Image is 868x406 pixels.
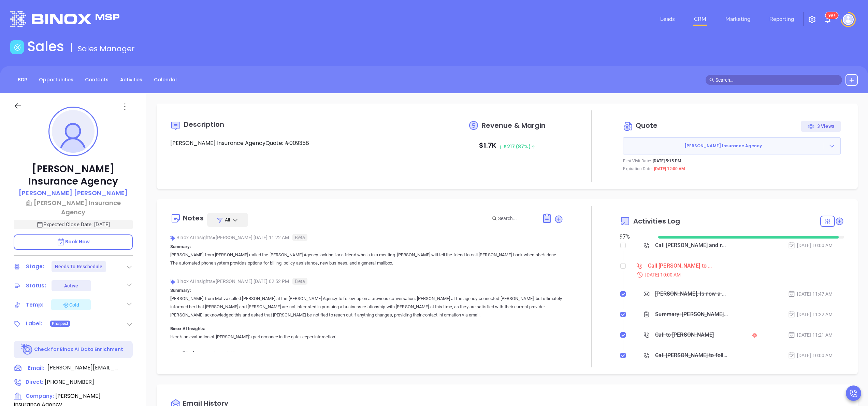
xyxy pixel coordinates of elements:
p: [PERSON_NAME] from [PERSON_NAME] called the [PERSON_NAME] Agency looking for a friend who is in a... [170,251,563,267]
div: [DATE] 10:00 AM [632,271,844,279]
img: user [843,14,854,25]
p: [DATE] 12:00 AM [654,166,685,172]
div: 97 % [620,233,650,241]
span: Prospect [52,320,69,327]
a: Opportunities [35,74,77,85]
div: [DATE] 10:00 AM [788,352,833,359]
b: Summary: [170,244,191,249]
span: All [225,216,230,223]
a: Activities [116,74,146,85]
p: $ 1.7K [479,139,536,153]
div: Cold [62,301,79,309]
div: Notes [183,215,204,221]
div: Status: [26,281,46,291]
img: Circle dollar [623,121,634,132]
b: Binox AI Insights: [170,326,205,331]
p: [PERSON_NAME] Insurance Agency [14,163,133,188]
sup: 100 [826,12,838,19]
a: [PERSON_NAME] Insurance Agency [14,198,133,217]
div: [DATE] 11:47 AM [788,290,833,298]
input: Search… [715,76,838,84]
a: Contacts [81,74,113,85]
span: Direct : [26,378,43,385]
div: [DATE] 10:00 AM [788,242,833,249]
a: Calendar [150,74,182,85]
div: Active [64,280,78,291]
b: Summary: [170,288,191,293]
div: Needs To Reschedule [55,261,103,272]
span: Quote [636,121,658,130]
div: 3 Views [808,121,834,132]
span: Description [184,120,224,129]
div: Summary: [PERSON_NAME] from [PERSON_NAME] called the [PERSON_NAME] Agency looking for a friend wh... [655,309,728,320]
p: Check for Binox AI Data Enrichment [34,346,123,353]
p: [DATE] 5:15 PM [653,158,681,164]
span: [PHONE_NUMBER] [45,378,94,386]
img: logo [10,11,119,27]
button: [PERSON_NAME] Insurance Agency [623,137,841,154]
img: Ai-Enrich-DaqCidB-.svg [21,343,33,355]
p: [PERSON_NAME] [PERSON_NAME] [19,188,128,198]
div: Binox AI Insights [PERSON_NAME] | [DATE] 02:52 PM [170,276,563,286]
img: iconNotification [824,15,832,24]
div: Binox AI Insights [PERSON_NAME] | [DATE] 11:22 AM [170,232,563,243]
a: Leads [657,12,678,26]
span: Beta [292,278,307,285]
div: Call [PERSON_NAME] and re-engage to schedule a Meeting - [PERSON_NAME] [655,240,728,251]
span: Sales Manager [78,43,135,54]
p: Expiration Date: [623,166,652,172]
div: Temp: [26,300,44,310]
input: Search... [498,215,534,222]
a: BDR [14,74,31,85]
img: profile-user [52,110,95,153]
span: [PERSON_NAME][EMAIL_ADDRESS][DOMAIN_NAME] [47,364,119,372]
a: Marketing [723,12,753,26]
span: search [709,78,714,82]
h1: Sales [27,38,64,55]
a: CRM [691,12,709,26]
span: [PERSON_NAME] Insurance Agency [623,143,823,149]
div: [DATE] 11:22 AM [788,311,833,318]
span: ● [213,235,216,240]
img: iconSetting [808,15,816,24]
span: Book Now [57,238,90,245]
div: [DATE] 11:21 AM [788,331,833,339]
p: [PERSON_NAME] from Motiva called [PERSON_NAME] at the [PERSON_NAME] Agency to follow up on a prev... [170,295,563,319]
div: Call to [PERSON_NAME] [655,330,714,340]
p: Expected Close Date: [DATE] [14,220,133,229]
p: [PERSON_NAME] Insurance AgencyQuote: #009358 [170,139,395,147]
span: Email: [28,364,44,373]
b: Overall Performance Score: [170,351,226,356]
span: Company: [26,392,54,400]
span: Activities Log [633,218,680,225]
div: Call [PERSON_NAME] to follow up [648,261,713,271]
span: Beta [292,234,307,241]
div: [PERSON_NAME], Is now a better time? [655,289,728,299]
a: Reporting [767,12,797,26]
p: First Visit Date: [623,158,651,164]
a: [PERSON_NAME] [PERSON_NAME] [19,188,128,198]
img: svg%3e [170,279,175,284]
span: ● [213,279,216,284]
span: $ 217 (87%) [498,143,535,150]
div: Label: [26,319,42,329]
span: Revenue & Margin [482,122,546,129]
div: Stage: [26,261,44,272]
div: Call [PERSON_NAME] to follow up [655,350,728,361]
img: svg%3e [170,235,175,241]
